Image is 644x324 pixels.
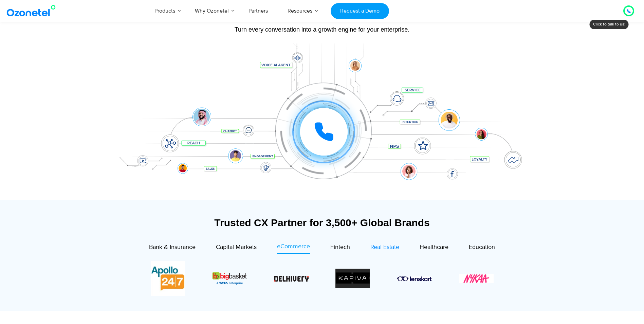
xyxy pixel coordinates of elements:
span: Capital Markets [216,244,257,251]
div: Image Carousel [151,261,494,296]
span: Fintech [330,244,350,251]
a: Real Estate [370,242,399,254]
a: Request a Demo [331,3,389,19]
span: Real Estate [370,244,399,251]
a: Education [469,242,495,254]
a: Bank & Insurance [149,242,196,254]
a: eCommerce [277,242,310,254]
a: Capital Markets [216,242,257,254]
span: Education [469,244,495,251]
a: Fintech [330,242,350,254]
div: Turn every conversation into a growth engine for your enterprise. [110,26,534,33]
div: Trusted CX Partner for 3,500+ Global Brands [113,217,531,229]
span: Bank & Insurance [149,244,196,251]
span: eCommerce [277,243,310,250]
span: Healthcare [420,244,448,251]
a: Healthcare [420,242,448,254]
